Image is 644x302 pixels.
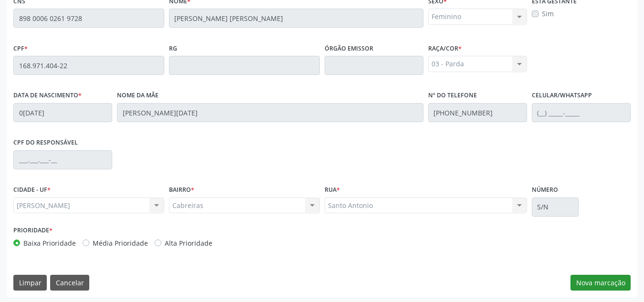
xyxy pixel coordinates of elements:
[542,9,554,19] label: Sim
[325,41,373,56] label: Órgão emissor
[428,88,477,103] label: Nº do Telefone
[117,88,158,103] label: Nome da mãe
[23,238,76,248] label: Baixa Prioridade
[13,150,112,169] input: ___.___.___-__
[13,135,78,150] label: CPF do responsável
[428,41,462,56] label: Raça/cor
[13,41,28,56] label: CPF
[428,103,527,122] input: (__) _____-_____
[532,183,558,198] label: Número
[13,183,51,198] label: CIDADE - UF
[165,238,212,248] label: Alta Prioridade
[570,275,631,291] button: Nova marcação
[532,103,631,122] input: (__) _____-_____
[169,183,194,198] label: BAIRRO
[13,275,47,291] button: Limpar
[13,103,112,122] input: __/__/____
[325,183,340,198] label: Rua
[13,88,82,103] label: Data de nascimento
[13,223,53,238] label: Prioridade
[532,88,592,103] label: Celular/WhatsApp
[169,41,177,56] label: RG
[93,238,148,248] label: Média Prioridade
[50,275,89,291] button: Cancelar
